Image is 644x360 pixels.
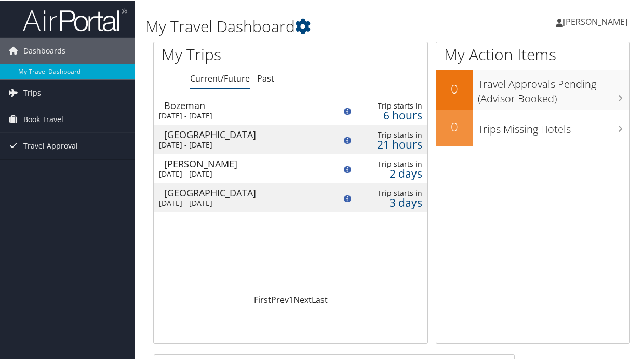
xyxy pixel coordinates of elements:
div: Trip starts in [361,100,423,110]
img: alert-flat-solid-info.png [344,194,351,201]
div: Trip starts in [361,158,423,168]
span: Book Travel [23,105,63,131]
h3: Travel Approvals Pending (Advisor Booked) [478,71,629,105]
div: 21 hours [361,139,423,148]
img: airportal-logo.png [23,7,127,31]
span: Travel Approval [23,132,78,158]
a: Next [293,293,312,304]
a: [PERSON_NAME] [556,5,638,36]
a: Current/Future [190,72,250,83]
div: 6 hours [361,110,423,119]
div: [DATE] - [DATE] [159,139,320,149]
div: [GEOGRAPHIC_DATA] [164,187,325,196]
span: Dashboards [23,37,65,63]
a: 0Trips Missing Hotels [436,109,629,145]
h1: My Travel Dashboard [145,15,474,36]
div: [DATE] - [DATE] [159,110,320,119]
a: 0Travel Approvals Pending (Advisor Booked) [436,69,629,109]
div: [GEOGRAPHIC_DATA] [164,129,325,138]
img: alert-flat-solid-info.png [344,165,351,172]
img: alert-flat-solid-info.png [344,136,351,143]
a: 1 [289,293,293,304]
div: [PERSON_NAME] [164,158,325,167]
span: [PERSON_NAME] [563,15,627,26]
div: 2 days [361,168,423,177]
a: First [254,293,271,304]
div: [DATE] - [DATE] [159,197,320,207]
h2: 0 [436,79,473,97]
span: Trips [23,79,41,105]
div: Bozeman [164,100,325,109]
h2: 0 [436,117,473,135]
div: Trip starts in [361,129,423,139]
div: [DATE] - [DATE] [159,168,320,178]
h1: My Action Items [436,43,629,64]
div: Trip starts in [361,188,423,197]
h1: My Trips [162,43,306,64]
div: 3 days [361,197,423,206]
img: alert-flat-solid-info.png [344,107,351,114]
a: Past [257,72,274,83]
a: Last [312,293,328,304]
a: Prev [271,293,289,304]
h3: Trips Missing Hotels [478,116,629,136]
